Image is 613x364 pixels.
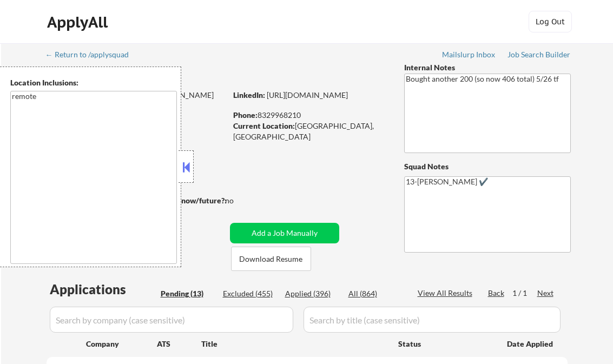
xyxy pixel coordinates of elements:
a: Mailslurp Inbox [442,50,496,61]
div: Location Inclusions: [10,77,177,88]
div: Applied (396) [285,288,339,299]
div: ATS [157,339,201,349]
div: ApplyAll [47,13,111,31]
div: Back [488,288,505,299]
button: Log Out [529,11,572,32]
div: 1 / 1 [512,288,537,299]
div: Internal Notes [404,62,571,73]
div: Excluded (455) [223,288,277,299]
div: 8329968210 [233,110,386,121]
div: View All Results [418,288,476,299]
div: Mailslurp Inbox [442,51,496,58]
div: no [225,195,256,206]
div: Job Search Builder [507,51,571,58]
div: All (864) [348,288,403,299]
a: ← Return to /applysquad [45,50,139,61]
a: Job Search Builder [507,50,571,61]
button: Download Resume [231,247,311,271]
strong: Phone: [233,110,258,120]
div: Pending (13) [161,288,215,299]
div: Title [201,339,388,349]
a: [URL][DOMAIN_NAME] [267,90,348,100]
div: Date Applied [507,339,555,349]
div: ← Return to /applysquad [45,51,139,58]
input: Search by company (case sensitive) [50,307,293,333]
input: Search by title (case sensitive) [304,307,561,333]
div: Company [86,339,157,349]
div: Applications [50,283,157,296]
div: Status [398,334,491,353]
strong: Current Location: [233,121,295,130]
div: [GEOGRAPHIC_DATA], [GEOGRAPHIC_DATA] [233,121,386,142]
button: Add a Job Manually [230,223,339,243]
strong: LinkedIn: [233,90,265,100]
div: Next [537,288,555,299]
div: Squad Notes [404,161,571,172]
